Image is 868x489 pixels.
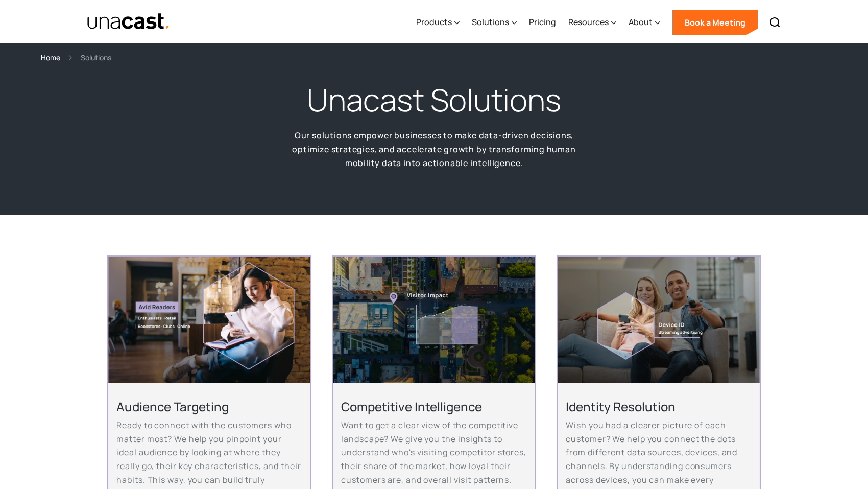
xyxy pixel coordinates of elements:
div: Solutions [81,52,111,63]
img: Unacast text logo [87,13,170,31]
h1: Unacast Solutions [307,80,561,121]
h2: Identity Resolution [566,399,751,414]
a: home [87,13,170,31]
p: Our solutions empower businesses to make data-driven decisions, optimize strategies, and accelera... [276,129,592,170]
img: Search icon [769,16,781,29]
div: About [629,2,660,43]
div: Products [416,2,460,43]
div: Solutions [472,2,517,43]
div: Solutions [472,16,509,28]
h2: Competitive Intelligence [341,399,526,414]
div: Products [416,16,452,28]
h2: Audience Targeting [116,399,302,414]
a: Book a Meeting [672,10,758,35]
div: About [629,16,653,28]
div: Resources [568,16,609,28]
div: Resources [568,2,616,43]
a: Home [41,52,60,63]
a: Pricing [529,2,556,43]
